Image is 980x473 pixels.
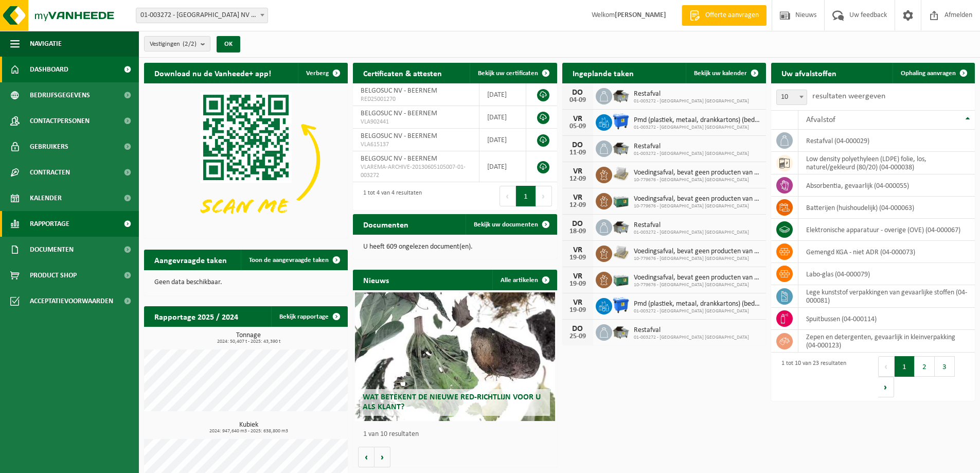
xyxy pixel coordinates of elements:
[612,86,630,104] img: WB-5000-GAL-GY-01
[361,132,437,140] span: BELGOSUC NV - BEERNEM
[612,139,630,156] img: WB-5000-GAL-GY-01
[144,63,281,83] h2: Download nu de Vanheede+ app!
[30,57,68,82] span: Dashboard
[144,36,210,51] button: Vestigingen(2/2)
[615,11,666,19] strong: [PERSON_NAME]
[154,279,337,286] p: Geen data beschikbaar.
[686,63,765,83] a: Bekijk uw kalender
[353,270,399,290] h2: Nieuws
[358,447,375,467] button: Vorige
[30,211,69,237] span: Rapportage
[567,228,588,235] div: 18-09
[901,70,956,77] span: Ophaling aanvragen
[567,281,588,288] div: 19-09
[516,186,536,206] button: 1
[612,296,630,314] img: WB-1100-HPE-BE-01
[466,214,556,235] a: Bekijk uw documenten
[634,335,749,341] span: 01-003272 - [GEOGRAPHIC_DATA] [GEOGRAPHIC_DATA]
[634,326,749,335] span: Restafval
[634,230,749,236] span: 01-003272 - [GEOGRAPHIC_DATA] [GEOGRAPHIC_DATA]
[915,356,935,377] button: 2
[798,174,975,197] td: absorbentia, gevaarlijk (04-000055)
[878,356,895,377] button: Previous
[136,8,268,23] span: 01-003272 - BELGOSUC NV - BEERNEM
[798,197,975,219] td: batterijen (huishoudelijk) (04-000063)
[567,176,588,183] div: 12-09
[361,95,471,103] span: RED25001270
[567,299,588,307] div: VR
[812,92,885,100] label: resultaten weergeven
[634,256,761,262] span: 10-779676 - [GEOGRAPHIC_DATA] [GEOGRAPHIC_DATA]
[935,356,955,377] button: 3
[562,63,644,83] h2: Ingeplande taken
[634,308,761,314] span: 01-003272 - [GEOGRAPHIC_DATA] [GEOGRAPHIC_DATA]
[567,194,588,202] div: VR
[353,214,419,234] h2: Documenten
[634,274,761,282] span: Voedingsafval, bevat geen producten van dierlijke oorsprong, gemengde verpakking...
[479,151,526,182] td: [DATE]
[144,306,248,326] h2: Rapportage 2025 / 2024
[895,356,915,377] button: 1
[478,70,538,77] span: Bekijk uw certificaten
[806,116,835,124] span: Afvalstof
[798,152,975,174] td: low density polyethyleen (LDPE) folie, los, naturel/gekleurd (80/20) (04-000038)
[30,262,77,288] span: Product Shop
[777,90,807,104] span: 10
[612,218,630,235] img: WB-5000-GAL-GY-01
[567,333,588,340] div: 25-09
[634,151,749,157] span: 01-003272 - [GEOGRAPHIC_DATA] [GEOGRAPHIC_DATA]
[30,185,62,211] span: Kalender
[30,288,113,314] span: Acceptatievoorwaarden
[634,248,761,256] span: Voedingsafval, bevat geen producten van dierlijke oorsprong, gemengde verpakking...
[612,165,630,183] img: LP-PA-00000-WDN-11
[798,285,975,308] td: lege kunststof verpakkingen van gevaarlijke stoffen (04-000081)
[358,185,422,207] div: 1 tot 4 van 4 resultaten
[634,125,761,131] span: 01-003272 - [GEOGRAPHIC_DATA] [GEOGRAPHIC_DATA]
[567,149,588,156] div: 11-09
[149,339,348,344] span: 2024: 50,407 t - 2025: 43,390 t
[634,90,749,98] span: Restafval
[363,431,551,438] p: 1 van 10 resultaten
[492,270,556,290] a: Alle artikelen
[634,143,749,151] span: Restafval
[612,323,630,340] img: WB-5000-GAL-GY-01
[567,246,588,254] div: VR
[567,307,588,314] div: 19-09
[612,244,630,261] img: LP-PA-00000-WDN-11
[878,377,894,397] button: Next
[361,87,437,95] span: BELGOSUC NV - BEERNEM
[567,325,588,333] div: DO
[361,141,471,149] span: VLA615137
[634,203,761,209] span: 10-779676 - [GEOGRAPHIC_DATA] [GEOGRAPHIC_DATA]
[567,254,588,261] div: 19-09
[798,263,975,285] td: labo-glas (04-000079)
[479,83,526,106] td: [DATE]
[567,220,588,228] div: DO
[798,330,975,353] td: zepen en detergenten, gevaarlijk in kleinverpakking (04-000123)
[249,257,329,264] span: Toon de aangevraagde taken
[271,306,347,327] a: Bekijk rapportage
[361,163,471,180] span: VLAREMA-ARCHIVE-20130605105007-01-003272
[771,63,847,83] h2: Uw afvalstoffen
[776,90,807,105] span: 10
[306,70,329,77] span: Verberg
[136,8,268,23] span: 01-003272 - BELGOSUC NV - BEERNEM
[567,272,588,281] div: VR
[798,130,975,152] td: restafval (04-000029)
[149,332,348,344] h3: Tonnage
[634,98,749,104] span: 01-003272 - [GEOGRAPHIC_DATA] [GEOGRAPHIC_DATA]
[682,5,767,26] a: Offerte aanvragen
[567,202,588,209] div: 12-09
[361,110,437,117] span: BELGOSUC NV - BEERNEM
[694,70,747,77] span: Bekijk uw kalender
[798,219,975,241] td: elektronische apparatuur - overige (OVE) (04-000067)
[798,308,975,330] td: spuitbussen (04-000114)
[479,129,526,151] td: [DATE]
[144,250,237,270] h2: Aangevraagde taken
[567,123,588,130] div: 05-09
[361,118,471,126] span: VLA902441
[217,36,240,52] button: OK
[30,134,68,160] span: Gebruikers
[893,63,974,83] a: Ophaling aanvragen
[634,221,749,230] span: Restafval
